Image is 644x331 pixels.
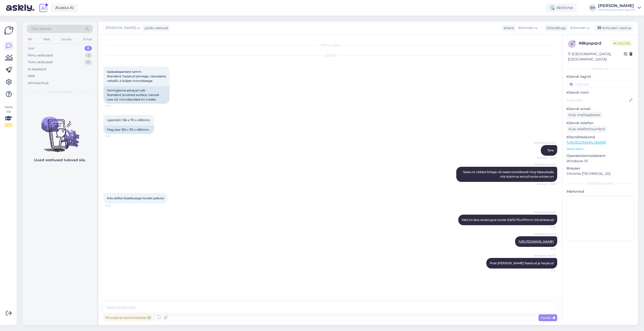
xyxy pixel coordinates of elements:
[567,166,634,171] p: Brauser
[462,218,554,222] span: Meil on laos analoogne toode 9,8/3x70x470mm õlivahatatud
[567,171,634,176] p: Chrome [TECHNICAL_ID]
[571,42,573,46] span: 8
[589,4,596,11] div: RH
[103,53,557,58] div: [DATE]
[567,147,634,151] p: Vaata edasi ...
[23,108,97,153] img: No chats
[537,182,556,186] span: Nähtud ✓ 11:28
[579,40,612,46] div: # 8kpspqrd
[490,261,554,265] span: Pole [PERSON_NAME] faasitud ja harjatud
[519,240,554,243] a: [URL][DOMAIN_NAME]
[567,135,634,140] p: Klienditeekond
[502,25,514,31] div: Klient
[567,90,634,95] p: Kliendi nimi
[34,157,86,163] p: Uued vestlused tulevad siia.
[85,46,92,51] div: 0
[28,74,35,79] div: Kõik
[567,140,606,145] a: [URL][DOMAIN_NAME]
[27,36,33,43] div: All
[28,46,34,51] div: Uus
[534,141,556,145] span: [PERSON_NAME]
[103,125,154,134] div: Flag size: 11/4 x 70 x 490mm.
[534,254,556,258] span: [PERSON_NAME]
[4,123,13,127] div: 1 / 3
[107,196,164,200] span: KAs sellise kirjeldusega toodet pakute
[105,104,124,108] span: 11:26
[545,25,566,31] div: Klienditugi
[103,86,170,104] div: herringbone parquet oak Standard, brushed surface, natural wax oil, microbeveled on 4 sides
[534,211,556,214] span: [PERSON_NAME]
[463,170,554,178] span: Saate te viidata linkiga või saata tootekoodi ning täpsustada mis küsimus antud toote suhtes on
[537,247,556,251] span: 11:30
[567,106,634,112] p: Kliendi email
[567,80,634,88] input: Lisa tag
[570,25,586,31] span: Estonian
[567,126,607,133] div: Küsi telefoninumbrit
[568,51,624,62] div: [GEOGRAPHIC_DATA], [GEOGRAPHIC_DATA]
[103,43,557,47] div: Vestlus algas
[28,81,48,86] div: Arhiveeritud
[534,163,556,167] span: [PERSON_NAME]
[547,148,554,152] span: Tere
[60,36,73,43] div: Socials
[107,70,166,83] span: kalasabaparkett tamm Standard, harjatud pinnaga, naturaalne vahaõli, 4 küljest microfaasiga
[4,105,13,127] div: Vaata siia
[51,4,78,12] a: Avasta AI
[612,41,632,46] span: Online
[546,3,577,12] div: Aktiivne
[567,153,634,158] p: Operatsioonisüsteem
[598,4,635,8] div: [PERSON_NAME]
[28,60,52,65] div: Tiimi vestlused
[598,4,641,12] a: [PERSON_NAME]Viimistluskaubamaja OÜ
[107,118,151,122] span: Lipimõõt: 11/4 x 70 x 490mm.
[537,156,556,160] span: Nähtud ✓ 11:27
[534,232,556,236] span: [PERSON_NAME]
[541,315,555,320] span: Saada
[85,53,92,58] div: 3
[567,67,634,71] div: Kliendi info
[567,158,634,164] p: Windows 10
[518,25,534,31] span: Estonian
[48,89,72,94] span: Uued vestlused
[567,181,634,186] div: [PERSON_NAME]
[537,269,556,273] span: 11:31
[31,26,51,31] span: Otsi kliente
[567,189,634,194] p: Märkmed
[28,53,53,58] div: Minu vestlused
[595,25,633,31] div: Arhiveeri vestlus
[567,97,628,103] input: Lisa nimi
[143,25,168,31] div: juhib vestlust
[42,36,51,43] div: Web
[28,67,46,72] div: AI Assistent
[106,25,136,31] span: [PERSON_NAME]
[567,112,602,118] div: Küsi meiliaadressi
[105,134,124,138] span: 11:26
[82,36,93,43] div: Email
[567,120,634,126] p: Kliendi telefon
[567,74,634,79] p: Kliendi tag'id
[103,314,153,321] div: Privaatne kommentaar
[537,225,556,229] span: 11:30
[598,8,635,12] div: Viimistluskaubamaja OÜ
[4,26,14,35] img: Askly Logo
[105,204,124,208] span: 11:29
[85,60,92,65] div: 0
[38,3,49,13] img: explore-ai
